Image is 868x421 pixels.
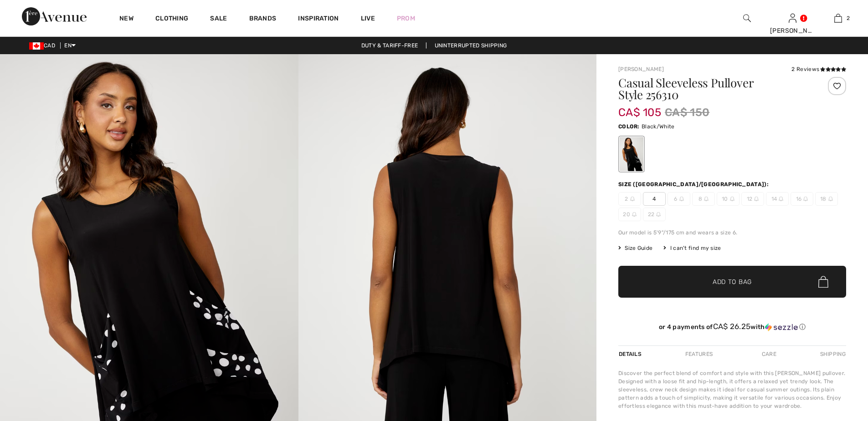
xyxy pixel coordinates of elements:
[119,15,134,24] a: New
[618,180,770,188] div: Size ([GEOGRAPHIC_DATA]/[GEOGRAPHIC_DATA]):
[766,192,789,206] span: 14
[618,192,641,206] span: 2
[847,14,850,22] span: 2
[818,276,828,288] img: Bag.svg
[620,137,643,171] div: Black/White
[210,15,227,24] a: Sale
[803,197,808,201] img: ring-m.svg
[249,15,277,24] a: Brands
[834,13,842,24] img: My Bag
[618,228,846,237] div: Our model is 5'9"/175 cm and wears a size 6.
[779,197,783,201] img: ring-m.svg
[754,197,759,201] img: ring-m.svg
[632,212,637,217] img: ring-m.svg
[618,97,661,119] span: CA$ 105
[630,197,635,201] img: ring-m.svg
[713,277,752,287] span: Add to Bag
[828,197,833,201] img: ring-m.svg
[618,244,652,252] span: Size Guide
[791,192,813,206] span: 16
[678,346,720,362] div: Features
[618,266,846,298] button: Add to Bag
[656,212,661,217] img: ring-m.svg
[22,7,87,25] img: 1ère Avenue
[789,13,796,24] img: My Info
[298,15,339,24] span: Inspiration
[618,369,846,410] div: Discover the perfect blend of comfort and style with this [PERSON_NAME] pullover. Designed with a...
[730,197,734,201] img: ring-m.svg
[618,322,846,331] div: or 4 payments of with
[643,192,666,206] span: 4
[679,197,684,201] img: ring-m.svg
[361,14,375,23] a: Live
[668,192,690,206] span: 6
[155,15,188,24] a: Clothing
[64,42,76,49] span: EN
[618,208,641,221] span: 20
[663,244,721,252] div: I can't find my size
[643,208,666,221] span: 22
[692,192,715,206] span: 8
[815,192,838,206] span: 18
[618,322,846,335] div: or 4 payments ofCA$ 26.25withSezzle Click to learn more about Sezzle
[754,346,784,362] div: Care
[770,26,815,36] div: [PERSON_NAME]
[618,66,664,72] a: [PERSON_NAME]
[713,322,751,331] span: CA$ 26.25
[765,323,798,331] img: Sezzle
[791,65,846,73] div: 2 Reviews
[618,77,808,101] h1: Casual Sleeveless Pullover Style 256310
[618,123,640,130] span: Color:
[618,346,644,362] div: Details
[743,13,751,24] img: search the website
[818,346,846,362] div: Shipping
[29,42,59,49] span: CAD
[816,13,860,24] a: 2
[29,42,44,50] img: Canadian Dollar
[789,14,796,22] a: Sign In
[397,14,415,23] a: Prom
[717,192,740,206] span: 10
[741,192,764,206] span: 12
[704,197,709,201] img: ring-m.svg
[642,123,674,130] span: Black/White
[665,104,709,121] span: CA$ 150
